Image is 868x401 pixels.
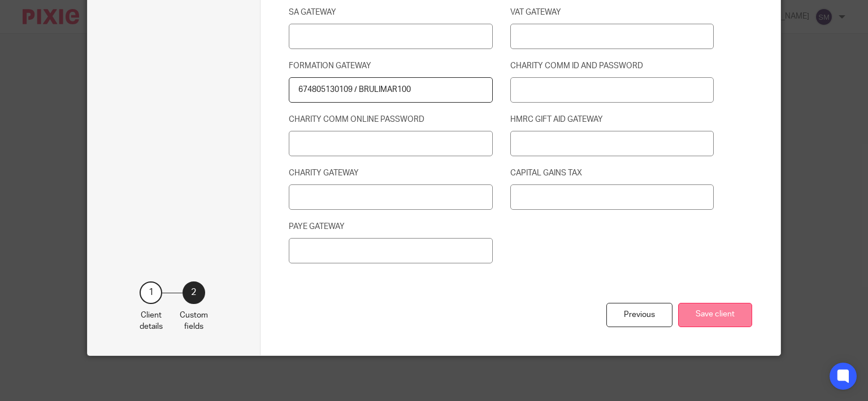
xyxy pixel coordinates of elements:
[678,303,752,327] button: Save client
[140,310,163,333] p: Client details
[183,281,205,304] div: 2
[510,168,714,179] label: CAPITAL GAINS TAX
[289,114,492,125] label: CHARITY COMM ONLINE PASSWORD
[289,7,492,18] label: SA GATEWAY
[180,310,208,333] p: Custom fields
[140,281,162,304] div: 1
[510,114,714,125] label: HMRC GIFT AID GATEWAY
[289,60,492,72] label: FORMATION GATEWAY
[289,221,492,232] label: PAYE GATEWAY
[510,7,714,18] label: VAT GATEWAY
[289,168,492,179] label: CHARITY GATEWAY
[606,303,672,327] div: Previous
[510,60,714,72] label: CHARITY COMM ID AND PASSWORD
